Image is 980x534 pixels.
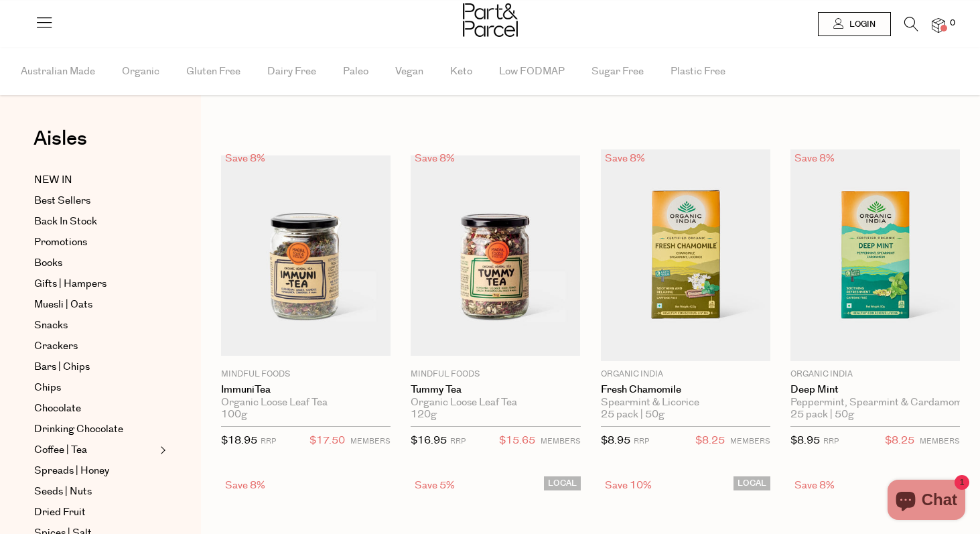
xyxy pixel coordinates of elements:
span: $8.95 [790,433,820,448]
a: Seeds | Nuts [34,484,156,500]
span: Books [34,255,62,271]
div: Save 8% [790,476,839,494]
span: $8.95 [601,433,630,448]
a: Best Sellers [34,193,156,209]
div: Organic Loose Leaf Tea [411,397,580,409]
span: Sugar Free [591,48,644,95]
a: Dried Fruit [34,505,156,521]
span: Drinking Chocolate [34,421,123,438]
small: RRP [261,436,276,446]
small: MEMBERS [350,436,391,446]
a: Snacks [34,318,156,334]
a: Drinking Chocolate [34,421,156,438]
a: Coffee | Tea [34,442,156,458]
a: Tummy tea [411,384,580,396]
span: Keto [450,48,472,95]
img: Deep Mint [790,149,960,361]
span: Dried Fruit [34,505,86,521]
span: Aisles [33,124,87,153]
a: Login [818,12,891,36]
div: Organic Loose Leaf Tea [221,397,391,409]
small: MEMBERS [541,436,581,446]
span: 25 pack | 50g [601,409,664,421]
span: Paleo [343,48,368,95]
small: RRP [823,436,839,446]
a: Chocolate [34,401,156,417]
p: Organic India [790,369,960,381]
span: $15.65 [499,432,535,450]
a: Fresh Chamomile [601,384,770,396]
span: 0 [947,17,959,29]
div: Save 8% [221,149,269,168]
span: Low FODMAP [499,48,565,95]
span: Snacks [34,318,68,334]
div: Save 8% [601,149,649,168]
span: 25 pack | 50g [790,409,854,421]
span: Coffee | Tea [34,442,87,458]
a: Books [34,255,156,271]
a: Aisles [33,129,87,162]
span: 100g [221,409,247,421]
span: $8.25 [885,432,914,450]
a: Promotions [34,235,156,251]
p: Organic India [601,369,770,381]
span: Australian Made [21,48,95,95]
a: Bars | Chips [34,359,156,375]
div: Peppermint, Spearmint & Cardamom [790,397,960,409]
span: Muesli | Oats [34,297,92,313]
a: Crackers [34,338,156,354]
span: Bars | Chips [34,359,90,375]
span: $17.50 [309,432,345,450]
a: Chips [34,380,156,396]
img: Fresh Chamomile [601,149,770,361]
span: Best Sellers [34,193,90,209]
span: NEW IN [34,172,72,188]
span: $16.95 [411,433,447,448]
small: RRP [634,436,649,446]
img: ImmuniTea [221,155,391,356]
span: $8.25 [695,432,725,450]
button: Expand/Collapse Coffee | Tea [157,442,166,458]
span: 120g [411,409,437,421]
span: Vegan [395,48,423,95]
span: Gifts | Hampers [34,276,107,292]
div: Save 10% [601,476,656,494]
span: LOCAL [733,476,770,490]
div: Save 8% [221,476,269,494]
div: Save 5% [411,476,459,494]
span: Chips [34,380,61,396]
div: Save 8% [790,149,839,168]
a: Back In Stock [34,214,156,230]
span: Login [846,19,876,30]
span: Plastic Free [671,48,725,95]
img: Tummy tea [411,155,580,356]
span: Promotions [34,235,87,251]
a: Muesli | Oats [34,297,156,313]
span: Organic [122,48,159,95]
span: Gluten Free [186,48,240,95]
inbox-online-store-chat: Shopify online store chat [884,480,969,523]
p: Mindful Foods [221,369,391,381]
div: Spearmint & Licorice [601,397,770,409]
span: Crackers [34,338,78,354]
span: LOCAL [544,476,581,490]
a: Spreads | Honey [34,463,156,479]
div: Save 8% [411,149,459,168]
a: Deep Mint [790,384,960,396]
a: ImmuniTea [221,384,391,396]
span: Spreads | Honey [34,463,109,479]
span: Back In Stock [34,214,97,230]
span: Chocolate [34,401,81,417]
span: Dairy Free [267,48,316,95]
a: Gifts | Hampers [34,276,156,292]
small: MEMBERS [730,436,770,446]
span: Seeds | Nuts [34,484,92,500]
a: NEW IN [34,172,156,188]
small: RRP [450,436,466,446]
p: Mindful Foods [411,369,580,381]
img: Part&Parcel [463,3,518,37]
a: 0 [932,18,945,32]
small: MEMBERS [920,436,960,446]
span: $18.95 [221,433,257,448]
